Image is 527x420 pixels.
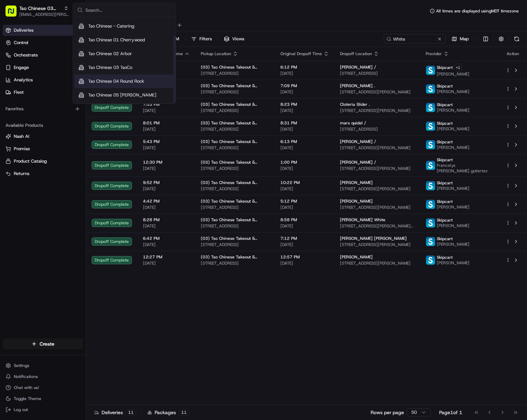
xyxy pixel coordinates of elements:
[3,405,83,414] button: Log out
[201,180,269,185] span: (03) Tso Chinese Takeout & Delivery TsoCo
[94,409,136,416] div: Deliveries
[18,44,124,52] input: Got a question? Start typing here...
[23,73,87,78] div: We're available if you need us!
[426,122,435,131] img: profile_skipcart_partner.png
[280,186,329,192] span: [DATE]
[201,139,269,144] span: (03) Tso Chinese Takeout & Delivery TsoCo
[3,103,83,114] div: Favorites
[280,145,329,151] span: [DATE]
[426,256,435,265] img: profile_skipcart_partner.png
[3,143,83,154] button: Promise
[280,254,329,260] span: 12:57 PM
[14,64,29,71] span: Engage
[426,103,435,112] img: profile_skipcart_partner.png
[19,12,69,17] span: [EMAIL_ADDRESS][PERSON_NAME][DOMAIN_NAME]
[340,198,373,204] span: [PERSON_NAME]
[143,186,190,192] span: [DATE]
[340,242,415,247] span: [STREET_ADDRESS][PERSON_NAME]
[340,145,415,151] span: [STREET_ADDRESS][PERSON_NAME]
[384,34,446,44] input: Type to search
[14,158,47,164] span: Product Catalog
[340,139,376,144] span: [PERSON_NAME] /
[199,36,212,42] span: Filters
[506,51,520,57] div: Action
[143,160,190,165] span: 12:30 PM
[280,64,329,70] span: 6:12 PM
[143,166,190,171] span: [DATE]
[280,108,329,113] span: [DATE]
[437,65,453,70] span: Skipcart
[3,87,83,98] button: Fleet
[201,126,269,132] span: [STREET_ADDRESS]
[19,5,61,12] span: Tso Chinese 03 TsoCo
[426,181,435,190] img: profile_skipcart_partner.png
[88,78,144,84] span: Tso Chinese 04 Round Rock
[14,171,29,177] span: Returns
[143,120,190,126] span: 8:01 PM
[143,236,190,241] span: 6:42 PM
[280,102,329,107] span: 8:23 PM
[201,198,269,204] span: (03) Tso Chinese Takeout & Delivery TsoCo
[426,140,435,149] img: profile_skipcart_partner.png
[7,66,19,78] img: 1736555255976-a54dd68f-1ca7-489b-9aae-adbdc363a1c4
[143,108,190,113] span: [DATE]
[232,36,244,42] span: Views
[3,338,83,349] button: Create
[437,204,469,210] span: [PERSON_NAME]
[437,199,453,204] span: Skipcart
[143,126,190,132] span: [DATE]
[426,84,435,93] img: profile_skipcart_partner.png
[340,260,415,266] span: [STREET_ADDRESS][PERSON_NAME]
[201,254,269,260] span: (03) Tso Chinese Takeout & Delivery TsoCo
[143,198,190,204] span: 4:42 PM
[14,146,30,152] span: Promise
[437,107,469,113] span: [PERSON_NAME]
[371,409,404,416] p: Rows per page
[437,139,453,145] span: Skipcart
[14,100,53,107] span: Knowledge Base
[147,409,189,416] div: Packages
[14,374,38,379] span: Notifications
[6,171,80,177] a: Returns
[14,77,33,83] span: Analytics
[201,236,269,241] span: (03) Tso Chinese Takeout & Delivery TsoCo
[201,205,269,210] span: [STREET_ADDRESS]
[340,180,373,185] span: [PERSON_NAME]
[23,66,113,73] div: Start new chat
[437,102,453,107] span: Skipcart
[3,25,83,36] a: Deliveries
[221,34,247,44] button: Views
[280,180,329,185] span: 10:22 PM
[69,117,83,122] span: Pylon
[340,254,373,260] span: [PERSON_NAME]
[85,3,172,17] input: Search...
[201,260,269,266] span: [STREET_ADDRESS]
[340,83,375,89] span: [PERSON_NAME] .
[437,260,469,266] span: [PERSON_NAME]
[6,146,80,152] a: Promise
[3,50,83,61] button: Orchestrate
[448,34,472,44] button: Map
[88,23,134,29] span: Tso Chinese - Catering
[454,64,462,71] button: +1
[3,131,83,142] button: Nash AI
[117,68,125,76] button: Start new chat
[143,223,190,229] span: [DATE]
[14,133,29,140] span: Nash AI
[7,7,21,21] img: Nash
[201,64,269,70] span: (03) Tso Chinese Takeout & Delivery TsoCo
[201,217,269,223] span: (03) Tso Chinese Takeout & Delivery TsoCo
[280,139,329,144] span: 6:13 PM
[426,161,435,170] img: profile_skipcart_partner.png
[340,223,415,229] span: [STREET_ADDRESS][PERSON_NAME][US_STATE]
[143,139,190,144] span: 5:43 PM
[426,51,442,57] span: Provider
[340,102,370,107] span: Cloteria Slider .
[437,163,495,174] span: Francelys [PERSON_NAME] gutiertez
[73,17,176,104] div: Suggestions
[340,166,415,171] span: [STREET_ADDRESS][PERSON_NAME]
[340,126,415,132] span: [STREET_ADDRESS]
[88,37,145,43] span: Tso Chinese 01 Cherrywood
[512,34,521,44] button: Refresh
[201,145,269,151] span: [STREET_ADDRESS]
